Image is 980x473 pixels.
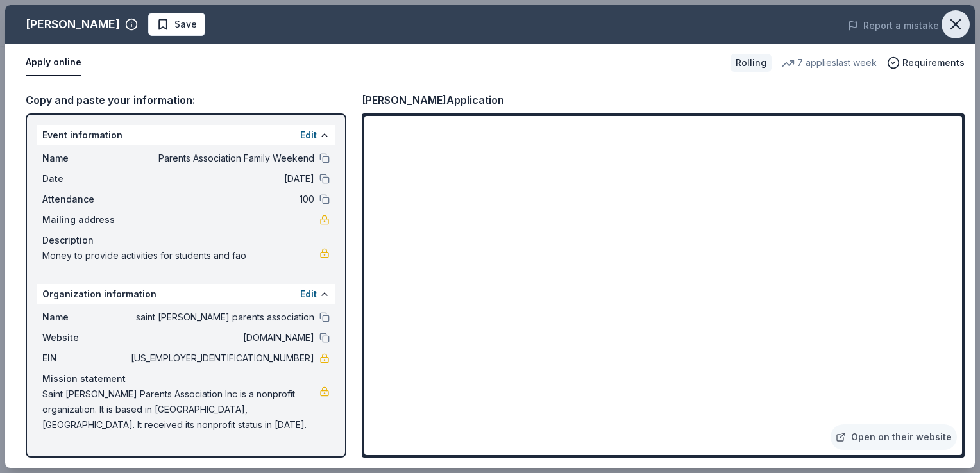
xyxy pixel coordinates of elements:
span: [US_EMPLOYER_IDENTIFICATION_NUMBER] [128,351,314,366]
button: Edit [300,128,317,143]
span: Save [174,17,197,32]
span: Money to provide activities for students and fao [42,248,319,263]
button: Edit [300,286,317,302]
div: 7 applies last week [782,55,877,71]
div: Event information [37,125,335,145]
span: [DATE] [128,171,314,187]
span: Name [42,151,128,166]
span: 100 [128,192,314,207]
a: Open on their website [831,424,957,450]
div: Organization information [37,284,335,304]
span: Attendance [42,192,128,207]
span: [DOMAIN_NAME] [128,330,314,345]
button: Report a mistake [848,18,939,33]
div: Mission statement [42,371,330,386]
span: Date [42,171,128,187]
span: saint [PERSON_NAME] parents association [128,310,314,325]
span: Requirements [902,55,965,71]
button: Requirements [887,55,965,71]
div: [PERSON_NAME] Application [362,92,504,108]
span: Website [42,330,128,345]
button: Save [148,13,205,36]
span: EIN [42,351,128,366]
span: Mailing address [42,212,128,228]
div: Copy and paste your information: [26,92,346,108]
div: [PERSON_NAME] [26,14,120,35]
div: Description [42,233,330,248]
span: Parents Association Family Weekend [128,151,314,166]
div: Rolling [731,54,772,72]
button: Apply online [26,49,81,76]
span: Name [42,310,128,325]
span: Saint [PERSON_NAME] Parents Association Inc is a nonprofit organization. It is based in [GEOGRAPH... [42,386,319,433]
